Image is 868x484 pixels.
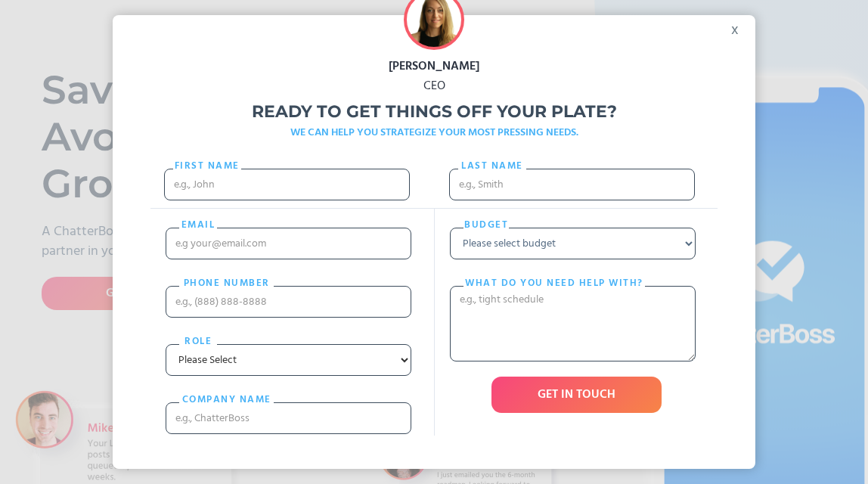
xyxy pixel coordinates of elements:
input: e.g., (888) 888-8888 [166,286,411,318]
label: Budget [463,218,509,233]
input: e.g., John [164,169,410,200]
input: e.g your@email.com [166,228,411,259]
label: email [179,218,217,233]
label: Role [179,334,217,349]
label: PHONE nUMBER [179,276,274,291]
label: cOMPANY NAME [179,392,274,408]
label: Last name [458,159,526,174]
input: GET IN TOUCH [491,377,662,413]
div: [PERSON_NAME] [113,57,755,76]
label: First Name [173,159,241,174]
form: Freebie Popup Form 2021 [150,150,718,449]
div: x [721,15,755,38]
strong: Ready to get things off your plate? [252,101,617,122]
strong: WE CAN HELP YOU STRATEGIZE YOUR MOST PRESSING NEEDS. [290,124,578,141]
label: What do you need help with? [463,276,645,291]
div: CEO [113,76,755,96]
input: e.g., ChatterBoss [166,402,411,434]
input: e.g., Smith [449,169,695,200]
